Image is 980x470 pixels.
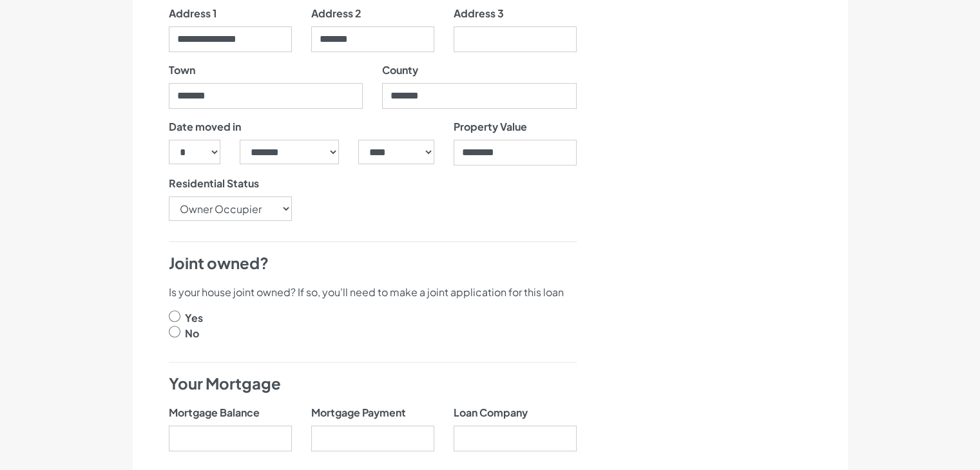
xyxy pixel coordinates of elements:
label: Town [169,62,195,78]
label: Property Value [454,119,527,135]
label: Mortgage Payment [311,405,406,420]
p: Is your house joint owned? If so, you'll need to make a joint application for this loan [169,285,577,300]
label: No [185,326,199,341]
label: County [382,62,418,78]
label: Date moved in [169,119,241,135]
h4: Your Mortgage [169,373,577,395]
label: Residential Status [169,176,259,191]
label: Address 1 [169,6,216,21]
label: Mortgage Balance [169,405,260,420]
label: Address 3 [454,6,504,21]
label: Loan Company [454,405,528,420]
label: Address 2 [311,6,361,21]
h4: Joint owned? [169,252,577,274]
label: Yes [185,310,203,326]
